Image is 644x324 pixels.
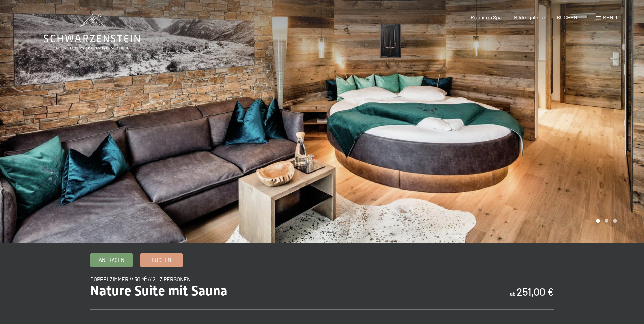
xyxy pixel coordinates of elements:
[90,276,191,282] span: Doppelzimmer // 50 m² // 2 - 3 Personen
[514,14,545,20] a: Bildergalerie
[603,14,617,20] span: Menü
[141,254,182,267] a: Buchen
[517,286,554,298] b: 251,00 €
[557,14,577,20] a: BUCHEN
[99,256,124,264] span: Anfragen
[510,290,516,297] span: ab
[152,256,171,264] span: Buchen
[90,283,227,299] span: Nature Suite mit Sauna
[471,14,502,20] a: Premium Spa
[91,254,132,267] a: Anfragen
